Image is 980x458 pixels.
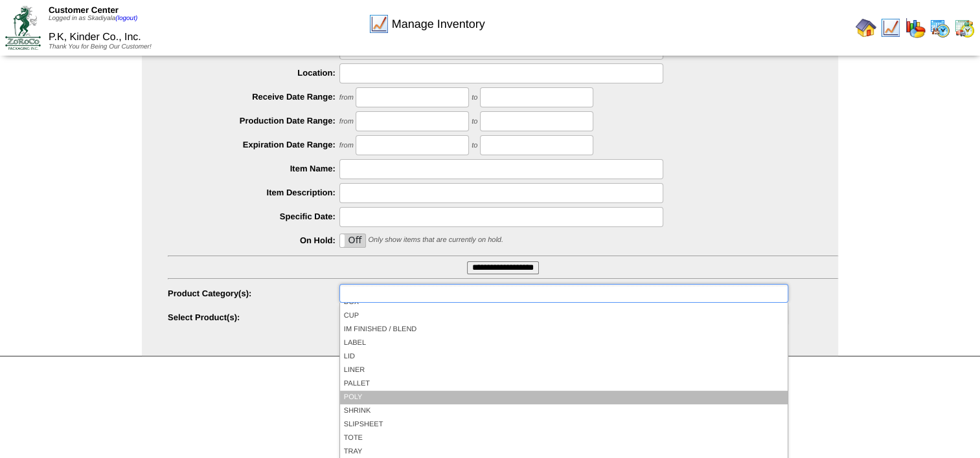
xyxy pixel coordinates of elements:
[168,235,339,245] label: On Hold:
[5,6,41,49] img: ZoRoCo_Logo(Green%26Foil)%20jpg.webp
[168,68,339,78] label: Location:
[168,212,339,221] label: Specific Date:
[49,43,152,50] span: Thank You for Being Our Customer!
[954,17,975,38] img: calendarinout.gif
[168,140,339,149] label: Expiration Date Range:
[368,236,503,244] span: Only show items that are currently on hold.
[392,17,485,31] span: Manage Inventory
[115,15,137,22] a: (logout)
[49,15,137,22] span: Logged in as Skadiyala
[168,188,339,197] label: Item Description:
[49,5,119,15] span: Customer Center
[340,336,788,350] li: LABEL
[472,118,477,125] span: to
[339,234,366,248] div: OnOff
[340,364,788,377] li: LINER
[339,94,354,102] span: from
[340,377,788,391] li: PALLET
[168,312,339,322] label: Select Product(s):
[856,17,876,38] img: home.gif
[340,404,788,418] li: SHRINK
[340,350,788,364] li: LID
[339,142,354,149] span: from
[369,14,389,34] img: line_graph.gif
[168,164,339,173] label: Item Name:
[340,234,365,247] label: Off
[929,17,950,38] img: calendarprod.gif
[168,289,339,298] label: Product Category(s):
[340,391,788,404] li: POLY
[472,142,477,149] span: to
[168,116,339,125] label: Production Date Range:
[168,92,339,102] label: Receive Date Range:
[340,296,788,309] li: BOX
[880,17,901,38] img: line_graph.gif
[340,323,788,336] li: IM FINISHED / BLEND
[905,17,926,38] img: graph.gif
[340,431,788,445] li: TOTE
[339,118,354,125] span: from
[472,94,477,102] span: to
[49,32,141,43] span: P.K, Kinder Co., Inc.
[340,418,788,431] li: SLIPSHEET
[340,309,788,323] li: CUP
